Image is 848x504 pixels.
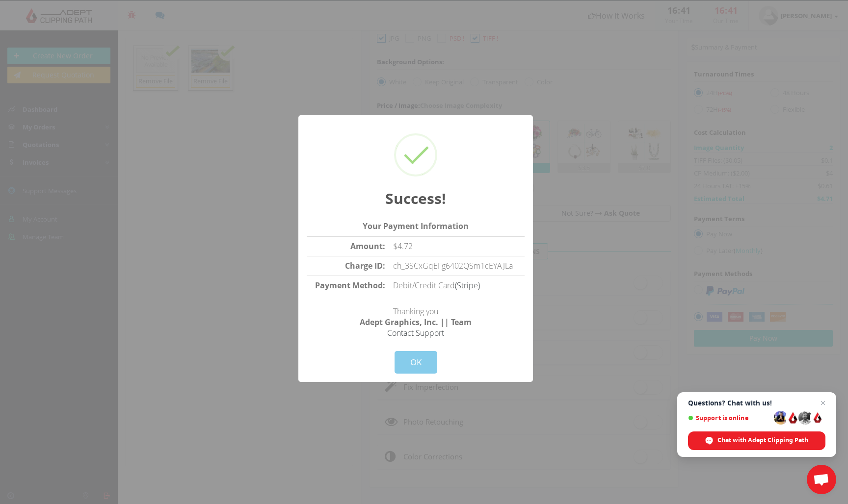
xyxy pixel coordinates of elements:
h2: Success! [307,189,525,208]
strong: Payment Method: [315,280,385,291]
strong: Charge ID: [345,260,385,271]
div: Chat with Adept Clipping Path [688,431,825,450]
span: Close chat [817,397,829,409]
div: Open chat [807,465,836,494]
span: Support is online [688,414,770,422]
a: (Stripe) [455,280,480,291]
strong: Amount: [350,241,385,252]
td: Debit/Credit Card [389,276,525,295]
span: Questions? Chat with us! [688,399,825,407]
strong: Your Payment Information [363,221,469,231]
strong: Adept Graphics, Inc. || Team [360,317,472,328]
a: Contact Support [387,328,444,338]
td: $4.72 [389,237,525,256]
button: OK [395,351,437,374]
td: ch_3SCxGqEFg6402QSm1cEYAJLa [389,256,525,276]
span: Chat with Adept Clipping Path [717,436,808,445]
p: Thanking you [307,295,525,338]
